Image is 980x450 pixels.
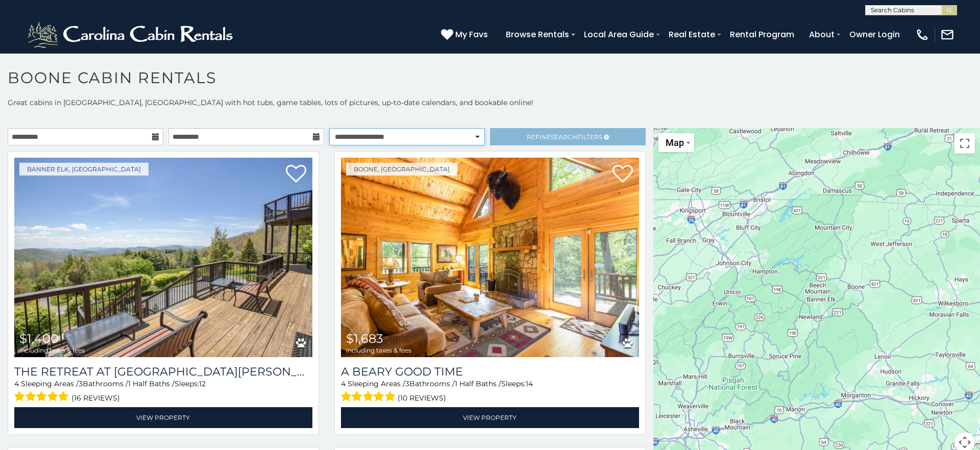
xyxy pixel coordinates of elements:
[405,379,409,388] span: 3
[346,347,411,354] span: including taxes & fees
[551,133,577,141] span: Search
[527,133,602,141] span: Refine Filters
[71,391,120,405] span: (16 reviews)
[341,158,639,357] img: A Beary Good Time
[666,137,684,148] span: Map
[26,19,237,50] img: White-1-2.png
[341,379,346,388] span: 4
[286,164,306,185] a: Add to favorites
[501,26,574,43] a: Browse Rentals
[915,28,929,42] img: phone-regular-white.png
[658,133,694,152] button: Change map style
[14,365,312,379] h3: The Retreat at Mountain Meadows
[612,164,633,185] a: Add to favorites
[14,379,19,388] span: 4
[455,28,488,41] span: My Favs
[398,391,446,405] span: (10 reviews)
[490,128,646,145] a: RefineSearchFilters
[341,365,639,379] a: A Beary Good Time
[14,158,312,357] a: The Retreat at Mountain Meadows $1,400 including taxes & fees
[526,379,533,388] span: 14
[346,331,383,346] span: $1,683
[579,26,659,43] a: Local Area Guide
[455,379,501,388] span: 1 Half Baths /
[19,163,149,176] a: Banner Elk, [GEOGRAPHIC_DATA]
[940,28,954,42] img: mail-regular-white.png
[844,26,905,43] a: Owner Login
[14,379,312,405] div: Sleeping Areas / Bathrooms / Sleeps:
[19,347,85,354] span: including taxes & fees
[14,158,312,357] img: The Retreat at Mountain Meadows
[128,379,175,388] span: 1 Half Baths /
[14,407,312,428] a: View Property
[341,158,639,357] a: A Beary Good Time $1,683 including taxes & fees
[725,26,799,43] a: Rental Program
[664,26,720,43] a: Real Estate
[341,379,639,405] div: Sleeping Areas / Bathrooms / Sleeps:
[346,163,457,176] a: Boone, [GEOGRAPHIC_DATA]
[804,26,840,43] a: About
[199,379,206,388] span: 12
[954,133,975,154] button: Toggle fullscreen view
[341,407,639,428] a: View Property
[19,331,59,346] span: $1,400
[14,365,312,379] a: The Retreat at [GEOGRAPHIC_DATA][PERSON_NAME]
[79,379,83,388] span: 3
[441,28,491,41] a: My Favs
